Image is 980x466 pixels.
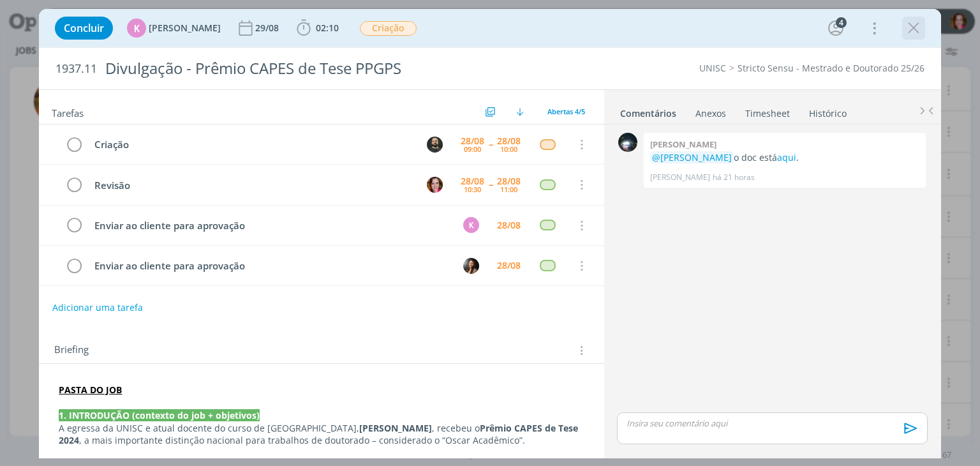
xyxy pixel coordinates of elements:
[64,23,104,33] span: Concluir
[826,18,846,38] button: 4
[426,135,445,154] button: P
[489,180,493,189] span: --
[500,186,517,193] div: 11:00
[547,107,585,116] span: Abertas 4/5
[427,137,443,153] img: P
[52,296,144,319] button: Adicionar uma tarefa
[316,22,339,34] span: 02:10
[461,137,484,146] div: 28/08
[59,422,584,447] p: A egressa da UNISC e atual docente do curso de [GEOGRAPHIC_DATA], , recebeu o , a mais importante...
[360,21,417,36] span: Criação
[89,137,415,153] div: Criação
[461,177,484,186] div: 28/08
[516,108,524,116] img: arrow-down.svg
[500,146,517,153] div: 10:00
[100,53,557,84] div: Divulgação - Prêmio CAPES de Tese PPGPS
[650,172,710,183] p: [PERSON_NAME]
[497,177,521,186] div: 28/08
[777,151,796,163] a: aqui
[359,20,417,36] button: Criação
[620,101,677,120] a: Comentários
[699,62,726,74] a: UNISC
[359,422,432,434] strong: [PERSON_NAME]
[59,422,581,447] strong: Prêmio CAPES de Tese 2024
[55,17,113,40] button: Concluir
[127,19,221,38] button: K[PERSON_NAME]
[59,384,122,396] a: PASTA DO JOB
[497,137,521,146] div: 28/08
[497,261,521,270] div: 28/08
[463,217,479,233] div: K
[497,221,521,230] div: 28/08
[255,24,281,33] div: 29/08
[695,107,726,120] div: Anexos
[89,258,451,274] div: Enviar ao cliente para aprovação
[89,177,415,193] div: Revisão
[463,258,479,274] img: B
[618,133,637,152] img: G
[89,218,451,234] div: Enviar ao cliente para aprovação
[52,104,84,119] span: Tarefas
[738,62,924,74] a: Stricto Sensu - Mestrado e Doutorado 25/26
[652,151,732,163] span: @[PERSON_NAME]
[464,186,481,193] div: 10:30
[489,140,493,149] span: --
[426,175,445,194] button: B
[713,172,755,183] span: há 21 horas
[462,256,481,275] button: B
[650,151,919,164] p: o doc está .
[149,24,221,33] span: [PERSON_NAME]
[745,101,791,120] a: Timesheet
[464,146,481,153] div: 09:00
[56,62,97,76] span: 1937.11
[39,9,940,458] div: dialog
[650,139,716,150] b: [PERSON_NAME]
[462,216,481,235] button: K
[59,409,260,421] strong: 1. INTRODUÇÃO (contexto do job + objetivos)
[127,19,146,38] div: K
[836,17,847,28] div: 4
[427,177,443,193] img: B
[808,101,847,120] a: Histórico
[54,342,89,359] span: Briefing
[293,18,342,38] button: 02:10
